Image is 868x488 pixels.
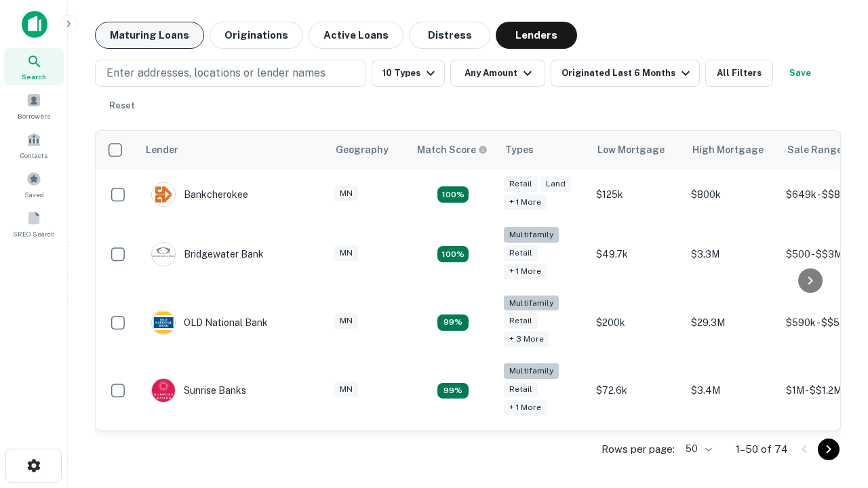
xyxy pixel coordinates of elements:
[152,243,175,266] img: picture
[561,65,694,81] div: Originated Last 6 Months
[505,142,534,158] div: Types
[309,22,403,49] button: Active Loans
[152,379,175,402] img: picture
[504,264,547,279] div: + 1 more
[437,383,469,399] div: Matching Properties: 11, hasApolloMatch: undefined
[496,22,577,49] button: Lenders
[597,142,665,158] div: Low Mortgage
[334,186,358,201] div: MN
[328,131,409,169] th: Geography
[504,296,559,311] div: Multifamily
[589,169,684,220] td: $125k
[24,189,44,200] span: Saved
[504,331,549,347] div: + 3 more
[106,65,325,81] p: Enter addresses, locations or lender names
[334,245,358,261] div: MN
[504,382,538,397] div: Retail
[13,228,55,239] span: SREO Search
[504,227,559,243] div: Multifamily
[778,60,822,87] button: Save your search to get updates of matches that match your search criteria.
[504,400,547,415] div: + 1 more
[334,313,358,329] div: MN
[504,363,559,379] div: Multifamily
[417,142,485,157] h6: Match Score
[18,110,50,121] span: Borrowers
[818,439,840,460] button: Go to next page
[151,242,264,266] div: Bridgewater Bank
[684,220,779,289] td: $3.3M
[705,60,773,87] button: All Filters
[20,150,47,161] span: Contacts
[551,60,700,87] button: Originated Last 6 Months
[417,142,488,157] div: Capitalize uses an advanced AI algorithm to match your search with the best lender. The match sco...
[601,441,675,457] p: Rows per page:
[504,195,547,210] div: + 1 more
[151,182,248,207] div: Bankcherokee
[22,11,47,38] img: capitalize-icon.png
[151,378,246,403] div: Sunrise Banks
[95,60,366,87] button: Enter addresses, locations or lender names
[437,246,469,262] div: Matching Properties: 20, hasApolloMatch: undefined
[736,441,788,457] p: 1–50 of 74
[95,22,204,49] button: Maturing Loans
[504,313,538,329] div: Retail
[589,220,684,289] td: $49.7k
[589,289,684,357] td: $200k
[684,131,779,169] th: High Mortgage
[787,142,842,158] div: Sale Range
[4,48,64,85] a: Search
[540,176,571,192] div: Land
[800,380,868,445] iframe: Chat Widget
[589,131,684,169] th: Low Mortgage
[409,131,497,169] th: Capitalize uses an advanced AI algorithm to match your search with the best lender. The match sco...
[152,183,175,206] img: picture
[684,289,779,357] td: $29.3M
[334,382,358,397] div: MN
[497,131,589,169] th: Types
[504,245,538,261] div: Retail
[437,186,469,203] div: Matching Properties: 16, hasApolloMatch: undefined
[692,142,764,158] div: High Mortgage
[450,60,545,87] button: Any Amount
[372,60,445,87] button: 10 Types
[409,22,490,49] button: Distress
[210,22,303,49] button: Originations
[146,142,178,158] div: Lender
[4,205,64,242] a: SREO Search
[684,169,779,220] td: $800k
[4,166,64,203] a: Saved
[437,314,469,331] div: Matching Properties: 11, hasApolloMatch: undefined
[684,357,779,425] td: $3.4M
[152,311,175,334] img: picture
[336,142,389,158] div: Geography
[504,176,538,192] div: Retail
[22,71,46,82] span: Search
[4,87,64,124] a: Borrowers
[4,127,64,163] a: Contacts
[100,92,144,119] button: Reset
[589,357,684,425] td: $72.6k
[680,439,714,459] div: 50
[138,131,328,169] th: Lender
[151,310,268,335] div: OLD National Bank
